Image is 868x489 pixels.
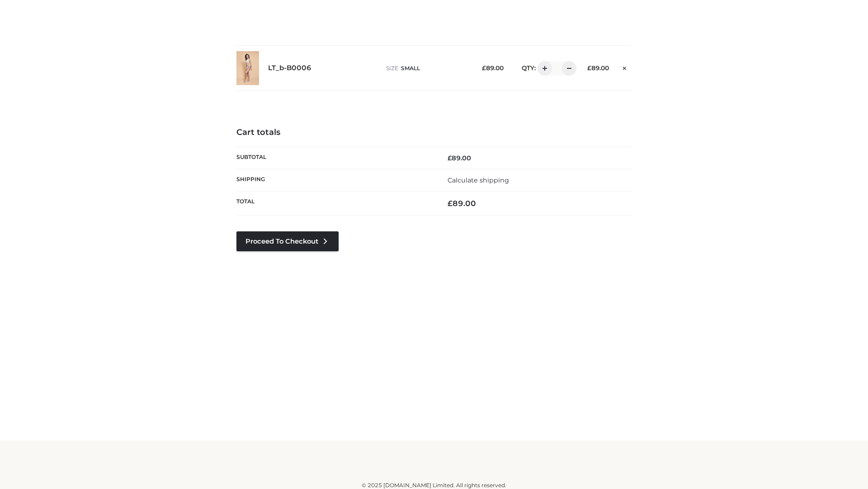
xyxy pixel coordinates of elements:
a: Calculate shipping [448,176,509,184]
div: QTY: [513,61,573,76]
th: Subtotal [236,147,434,169]
bdi: 89.00 [448,199,476,208]
p: size : [386,64,468,72]
bdi: 89.00 [448,154,471,162]
h4: Cart totals [236,128,632,138]
span: £ [482,64,486,72]
a: Remove this item [618,61,632,73]
a: Proceed to Checkout [236,231,339,251]
bdi: 89.00 [587,64,609,72]
a: LT_b-B0006 [268,64,311,72]
span: £ [448,154,452,162]
th: Total [236,192,434,216]
span: £ [587,64,591,72]
span: £ [448,199,453,208]
th: Shipping [236,169,434,191]
span: SMALL [401,65,420,72]
bdi: 89.00 [482,64,504,72]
